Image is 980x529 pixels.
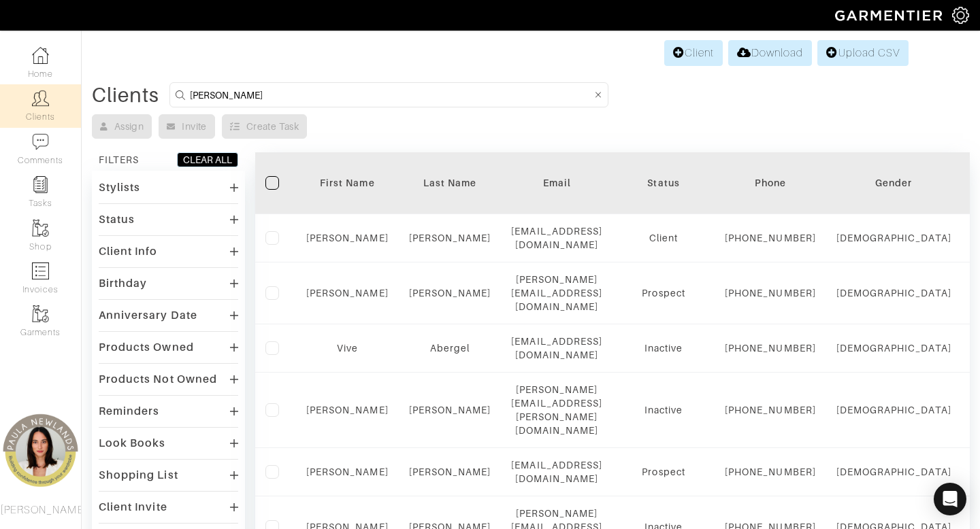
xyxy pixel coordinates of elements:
div: Inactive [623,341,704,355]
a: Download [728,40,812,66]
a: [PERSON_NAME] [306,405,389,415]
a: [PERSON_NAME] [306,466,389,477]
div: [PHONE_NUMBER] [725,341,816,355]
div: [DEMOGRAPHIC_DATA] [836,231,951,245]
img: comment-icon-a0a6a9ef722e966f86d9cbdc48e553b5cf19dbc54f86b18d962a5391bc8f6eb6.png [32,133,49,150]
div: [PHONE_NUMBER] [725,465,816,479]
div: [PERSON_NAME][EMAIL_ADDRESS][DOMAIN_NAME] [511,273,602,313]
div: Status [623,176,704,190]
div: [DEMOGRAPHIC_DATA] [836,286,951,300]
div: Client Invite [99,500,167,514]
div: Shopping List [99,468,178,482]
a: [PERSON_NAME] [306,288,389,298]
div: [PHONE_NUMBER] [725,286,816,300]
img: garmentier-logo-header-white-b43fb05a5012e4ada735d5af1a66efaba907eab6374d6393d1fbf88cb4ef424d.png [828,3,952,27]
div: Open Intercom Messenger [934,483,966,515]
div: [DEMOGRAPHIC_DATA] [836,465,951,479]
a: Upload CSV [817,40,909,66]
div: Clients [92,88,159,102]
th: Toggle SortBy [296,152,399,214]
div: [DEMOGRAPHIC_DATA] [836,341,951,355]
div: Phone [725,176,816,190]
a: [PERSON_NAME] [306,233,389,243]
a: [PERSON_NAME] [409,466,491,477]
div: [EMAIL_ADDRESS][DOMAIN_NAME] [511,335,602,362]
div: Prospect [623,286,704,300]
div: [EMAIL_ADDRESS][DOMAIN_NAME] [511,458,602,485]
th: Toggle SortBy [826,152,962,214]
a: Vive [337,343,358,354]
div: First Name [306,176,389,190]
a: [PERSON_NAME] [409,405,491,415]
div: Anniversary Date [99,309,197,322]
img: orders-icon-0abe47150d42831381b5fb84f609e132dff9fe21cb692f30cb5eec754e2cba89.png [32,262,49,279]
a: Abergel [430,343,470,354]
div: FILTERS [99,153,139,167]
div: Last Name [409,176,491,190]
th: Toggle SortBy [399,152,502,214]
div: Products Owned [99,341,194,354]
img: gear-icon-white-bd11855cb880d31180b6d7d6211b90ccbf57a29d726f0c71d8c61bd08dd39cc2.png [952,7,969,24]
div: Reminders [99,405,159,418]
img: garments-icon-b7da505a4dc4fd61783c78ac3ca0ef83fa9d6f193b1c9dc38574b1d14d53ca28.png [32,220,49,237]
a: Client [664,40,723,66]
div: Email [511,176,602,190]
a: [PERSON_NAME] [409,288,491,298]
img: clients-icon-6bae9207a08558b7cb47a8932f037763ab4055f8c8b6bfacd5dc20c3e0201464.png [32,90,49,107]
div: CLEAR ALL [183,153,232,167]
div: Products Not Owned [99,373,217,386]
div: [EMAIL_ADDRESS][DOMAIN_NAME] [511,224,602,252]
div: Status [99,213,135,226]
img: garments-icon-b7da505a4dc4fd61783c78ac3ca0ef83fa9d6f193b1c9dc38574b1d14d53ca28.png [32,305,49,322]
div: Client Info [99,245,158,258]
img: dashboard-icon-dbcd8f5a0b271acd01030246c82b418ddd0df26cd7fceb0bd07c9910d44c42f6.png [32,47,49,64]
div: Prospect [623,465,704,479]
div: Stylists [99,181,140,194]
input: Search by name, email, phone, city, or state [190,86,592,103]
div: Gender [836,176,951,190]
a: [PERSON_NAME] [409,233,491,243]
div: [PHONE_NUMBER] [725,403,816,417]
img: reminder-icon-8004d30b9f0a5d33ae49ab947aed9ed385cf756f9e5892f1edd6e32f2345188e.png [32,176,49,193]
div: Look Books [99,437,166,450]
div: [PHONE_NUMBER] [725,231,816,245]
div: [DEMOGRAPHIC_DATA] [836,403,951,417]
div: Client [623,231,704,245]
div: Birthday [99,277,147,290]
button: CLEAR ALL [177,152,238,167]
th: Toggle SortBy [612,152,715,214]
div: Inactive [623,403,704,417]
div: [PERSON_NAME][EMAIL_ADDRESS][PERSON_NAME][DOMAIN_NAME] [511,383,602,437]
